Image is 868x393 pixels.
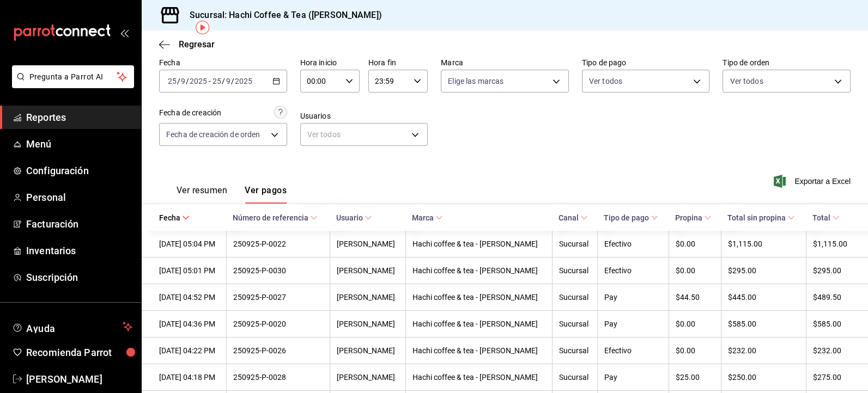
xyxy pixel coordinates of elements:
[159,293,220,302] div: [DATE] 04:52 PM
[813,293,851,302] div: $489.50
[159,107,221,119] div: Fecha de creación
[179,39,215,50] span: Regresar
[448,76,503,87] span: Elige las marcas
[813,373,851,382] div: $275.00
[26,270,132,285] span: Suscripción
[676,320,714,328] div: $0.00
[159,59,287,66] label: Fecha
[26,190,132,205] span: Personal
[26,137,132,151] span: Menú
[300,112,428,120] label: Usuarios
[159,213,190,222] span: Fecha
[181,9,382,22] h3: Sucursal: Hachi Coffee & Tea ([PERSON_NAME])
[222,77,225,85] span: /
[159,346,220,355] div: [DATE] 04:22 PM
[233,320,323,328] div: 250925-P-0020
[728,373,799,382] div: $250.00
[234,77,253,85] input: ----
[412,346,545,355] div: Hachi coffee & tea - [PERSON_NAME]
[730,76,763,87] span: Ver todos
[559,213,588,222] span: Canal
[559,373,591,382] div: Sucursal
[29,71,117,83] span: Pregunta a Parrot AI
[300,123,428,146] div: Ver todos
[196,21,209,34] img: Tooltip marker
[180,77,186,85] input: --
[233,373,323,382] div: 250925-P-0028
[337,293,399,302] div: [PERSON_NAME]
[159,373,220,382] div: [DATE] 04:18 PM
[676,240,714,248] div: $0.00
[368,59,428,66] label: Hora fin
[159,320,220,328] div: [DATE] 04:36 PM
[226,77,231,85] input: --
[233,346,323,355] div: 250925-P-0026
[559,320,591,328] div: Sucursal
[728,266,799,275] div: $295.00
[233,266,323,275] div: 250925-P-0030
[159,266,220,275] div: [DATE] 05:01 PM
[245,185,287,204] button: Ver pagos
[676,266,714,275] div: $0.00
[412,293,545,302] div: Hachi coffee & tea - [PERSON_NAME]
[209,77,211,85] span: -
[728,293,799,302] div: $445.00
[676,293,714,302] div: $44.50
[177,185,287,204] div: navigation tabs
[159,240,220,248] div: [DATE] 05:04 PM
[26,217,132,231] span: Facturación
[337,373,399,382] div: [PERSON_NAME]
[728,346,799,355] div: $232.00
[604,266,662,275] div: Efectivo
[159,39,215,50] button: Regresar
[189,77,208,85] input: ----
[675,213,712,222] span: Propina
[813,346,851,355] div: $232.00
[604,240,662,248] div: Efectivo
[120,28,129,37] button: open_drawer_menu
[337,346,399,355] div: [PERSON_NAME]
[233,213,318,222] span: Número de referencia
[26,163,132,178] span: Configuración
[26,372,132,386] span: [PERSON_NAME]
[186,77,189,85] span: /
[337,266,399,275] div: [PERSON_NAME]
[441,59,569,66] label: Marca
[177,185,227,204] button: Ver resumen
[12,65,134,88] button: Pregunta a Parrot AI
[300,59,360,66] label: Hora inicio
[8,79,134,90] a: Pregunta a Parrot AI
[26,345,132,360] span: Recomienda Parrot
[728,240,799,248] div: $1,115.00
[412,240,545,248] div: Hachi coffee & tea - [PERSON_NAME]
[337,320,399,328] div: [PERSON_NAME]
[177,77,180,85] span: /
[604,346,662,355] div: Efectivo
[412,320,545,328] div: Hachi coffee & tea - [PERSON_NAME]
[233,240,323,248] div: 250925-P-0022
[26,110,132,125] span: Reportes
[412,213,443,222] span: Marca
[813,266,851,275] div: $295.00
[676,373,714,382] div: $25.00
[559,266,591,275] div: Sucursal
[233,293,323,302] div: 250925-P-0027
[412,266,545,275] div: Hachi coffee & tea - [PERSON_NAME]
[604,373,662,382] div: Pay
[727,213,795,222] span: Total sin propina
[26,320,118,333] span: Ayuda
[604,320,662,328] div: Pay
[166,129,260,140] span: Fecha de creación de orden
[582,59,710,66] label: Tipo de pago
[776,175,851,188] span: Exportar a Excel
[813,320,851,328] div: $585.00
[813,240,851,248] div: $1,115.00
[231,77,234,85] span: /
[604,293,662,302] div: Pay
[336,213,372,222] span: Usuario
[26,243,132,258] span: Inventarios
[412,373,545,382] div: Hachi coffee & tea - [PERSON_NAME]
[559,240,591,248] div: Sucursal
[604,213,658,222] span: Tipo de pago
